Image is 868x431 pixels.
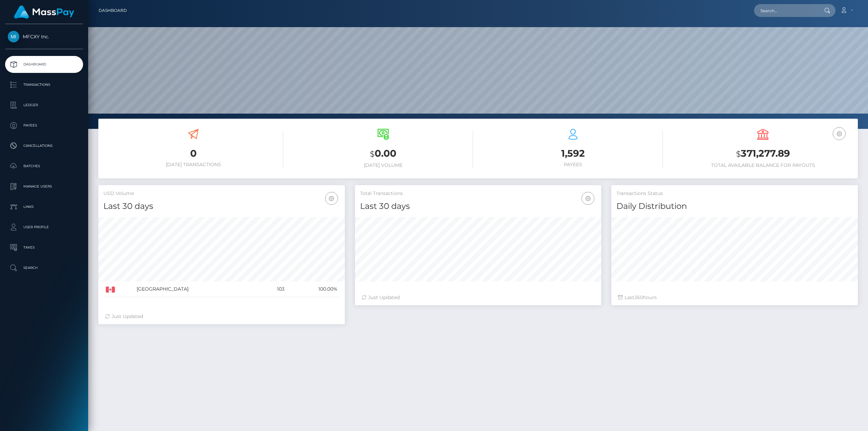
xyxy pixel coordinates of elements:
[99,3,127,18] a: Dashboard
[5,239,83,256] a: Taxes
[8,161,80,171] p: Batches
[483,162,663,168] h6: Payees
[103,190,340,197] h5: USD Volume
[360,200,596,212] h4: Last 30 days
[14,5,74,19] img: MassPay Logo
[260,281,287,297] td: 103
[8,120,80,131] p: Payees
[5,137,83,154] a: Cancellations
[634,294,643,300] span: 360
[103,147,283,160] h3: 0
[103,200,340,212] h4: Last 30 days
[103,162,283,168] h6: [DATE] Transactions
[618,294,851,301] div: Last hours
[736,149,741,159] small: $
[8,59,80,70] p: Dashboard
[5,34,83,40] span: MFCXY Inc.
[616,190,853,197] h5: Transactions Status
[360,190,596,197] h5: Total Transactions
[616,200,853,212] h4: Daily Distribution
[483,147,663,160] h3: 1,592
[5,97,83,114] a: Ledger
[5,219,83,236] a: User Profile
[8,100,80,110] p: Ledger
[293,162,473,168] h6: [DATE] Volume
[8,31,19,42] img: MFCXY Inc.
[8,242,80,253] p: Taxes
[8,181,80,192] p: Manage Users
[673,147,853,161] h3: 371,277.89
[5,117,83,134] a: Payees
[5,158,83,175] a: Batches
[5,259,83,276] a: Search
[362,294,595,301] div: Just Updated
[673,162,853,168] h6: Total Available Balance for Payouts
[370,149,375,159] small: $
[8,222,80,232] p: User Profile
[293,147,473,161] h3: 0.00
[5,56,83,73] a: Dashboard
[8,263,80,273] p: Search
[8,202,80,212] p: Links
[134,281,260,297] td: [GEOGRAPHIC_DATA]
[5,76,83,93] a: Transactions
[105,313,338,320] div: Just Updated
[5,198,83,215] a: Links
[106,287,115,293] img: CA.png
[754,4,818,17] input: Search...
[8,80,80,90] p: Transactions
[287,281,339,297] td: 100.00%
[5,178,83,195] a: Manage Users
[8,141,80,151] p: Cancellations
